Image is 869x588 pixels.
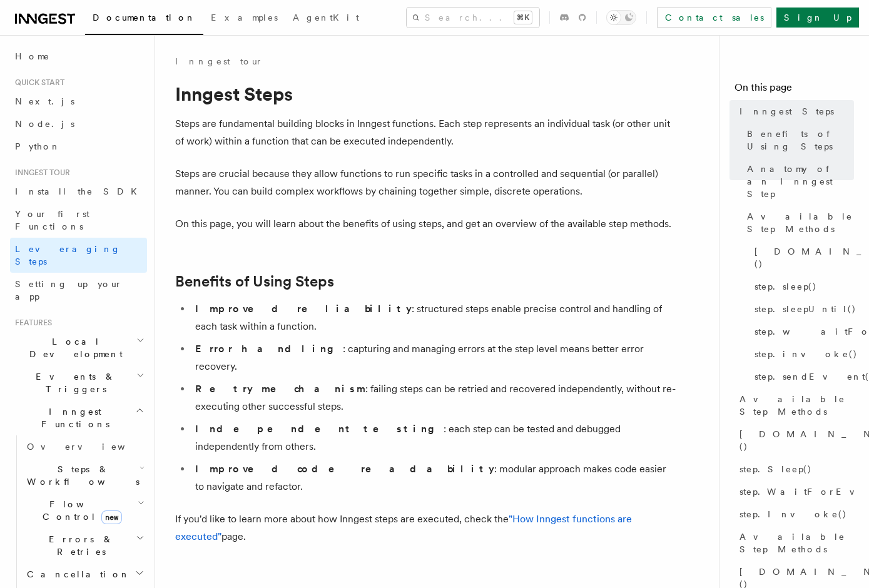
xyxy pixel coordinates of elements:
a: step.sendEvent() [750,365,854,388]
a: Python [10,135,147,158]
span: Install the SDK [15,186,145,196]
li: : structured steps enable precise control and handling of each task within a function. [191,300,676,335]
a: Available Step Methods [734,525,854,560]
span: step.invoke() [755,348,858,360]
li: : capturing and managing errors at the step level means better error recovery. [191,340,676,375]
span: Available Step Methods [747,210,854,235]
button: Flow Controlnew [22,493,147,528]
span: Home [15,50,50,63]
a: Leveraging Steps [10,238,147,273]
strong: Improved code readability [195,463,494,475]
span: Leveraging Steps [15,244,121,266]
li: : modular approach makes code easier to navigate and refactor. [191,460,676,495]
span: Events & Triggers [10,370,136,395]
a: step.Sleep() [734,458,854,480]
span: AgentKit [293,13,359,23]
strong: Independent testing [195,423,444,435]
span: Available Step Methods [739,393,854,418]
button: Errors & Retries [22,528,147,563]
a: Examples [203,4,285,34]
h4: On this page [734,80,854,100]
span: new [101,510,122,524]
a: Your first Functions [10,203,147,238]
span: Local Development [10,335,136,360]
a: step.waitForEvent() [750,320,854,343]
span: Your first Functions [15,209,89,231]
a: Home [10,45,147,68]
strong: Error handling [195,343,343,355]
span: Overview [27,442,156,452]
a: Available Step Methods [734,388,854,423]
span: Inngest tour [10,168,70,178]
p: Steps are crucial because they allow functions to run specific tasks in a controlled and sequenti... [175,165,676,200]
span: step.Invoke() [739,508,847,520]
a: Overview [22,435,147,458]
a: Anatomy of an Inngest Step [742,158,854,205]
span: Documentation [93,13,196,23]
kbd: ⌘K [514,11,532,24]
a: [DOMAIN_NAME]() [734,423,854,458]
span: step.sleep() [755,280,817,293]
span: Features [10,318,52,328]
button: Inngest Functions [10,400,147,435]
span: Setting up your app [15,279,123,302]
a: Inngest tour [175,55,263,68]
button: Local Development [10,330,147,365]
button: Steps & Workflows [22,458,147,493]
a: Benefits of Using Steps [742,123,854,158]
span: Anatomy of an Inngest Step [747,163,854,200]
span: Inngest Functions [10,405,135,430]
h1: Inngest Steps [175,83,676,105]
button: Cancellation [22,563,147,585]
a: Benefits of Using Steps [175,273,334,290]
li: : each step can be tested and debugged independently from others. [191,420,676,455]
a: step.Invoke() [734,503,854,525]
a: step.sleepUntil() [750,298,854,320]
span: Python [15,141,61,151]
a: Available Step Methods [742,205,854,240]
strong: Improved reliability [195,303,412,315]
button: Events & Triggers [10,365,147,400]
span: Node.js [15,119,74,129]
button: Toggle dark mode [606,10,636,25]
a: AgentKit [285,4,367,34]
button: Search...⌘K [407,8,539,28]
a: Documentation [85,4,203,35]
span: step.Sleep() [739,463,812,475]
strong: Retry mechanism [195,383,365,395]
a: [DOMAIN_NAME]() [750,240,854,275]
a: step.WaitForEvent() [734,480,854,503]
a: step.invoke() [750,343,854,365]
span: Flow Control [22,498,138,523]
span: Quick start [10,78,64,88]
span: Errors & Retries [22,533,136,558]
a: Next.js [10,90,147,113]
span: Inngest Steps [739,105,834,118]
span: step.sleepUntil() [755,303,856,315]
li: : failing steps can be retried and recovered independently, without re-executing other successful... [191,380,676,415]
a: Setting up your app [10,273,147,308]
p: If you'd like to learn more about how Inngest steps are executed, check the page. [175,510,676,545]
a: Contact sales [657,8,771,28]
a: Sign Up [776,8,859,28]
a: Inngest Steps [734,100,854,123]
span: Next.js [15,96,74,106]
span: Cancellation [22,568,130,580]
span: Available Step Methods [739,530,854,555]
span: Steps & Workflows [22,463,140,488]
span: Examples [211,13,278,23]
a: Node.js [10,113,147,135]
span: Benefits of Using Steps [747,128,854,153]
p: On this page, you will learn about the benefits of using steps, and get an overview of the availa... [175,215,676,233]
a: Install the SDK [10,180,147,203]
p: Steps are fundamental building blocks in Inngest functions. Each step represents an individual ta... [175,115,676,150]
a: step.sleep() [750,275,854,298]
